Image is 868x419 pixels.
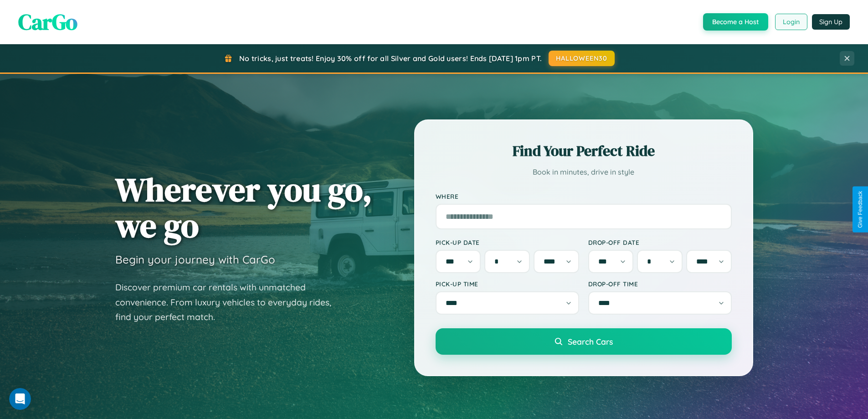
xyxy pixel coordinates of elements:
[436,238,579,246] label: Pick-up Date
[436,192,732,200] label: Where
[239,54,542,63] span: No tricks, just treats! Enjoy 30% off for all Silver and Gold users! Ends [DATE] 1pm PT.
[436,166,732,179] p: Book in minutes, drive in style
[115,280,343,325] p: Discover premium car rentals with unmatched convenience. From luxury vehicles to everyday rides, ...
[812,14,850,30] button: Sign Up
[115,171,372,243] h1: Wherever you go, we go
[775,14,807,30] button: Login
[9,388,31,410] iframe: Intercom live chat
[436,141,732,161] h2: Find Your Perfect Ride
[436,328,732,355] button: Search Cars
[115,253,275,266] h3: Begin your journey with CarGo
[857,191,863,228] div: Give Feedback
[568,336,613,347] span: Search Cars
[588,280,732,288] label: Drop-off Time
[588,238,732,246] label: Drop-off Date
[549,51,615,66] button: HALLOWEEN30
[436,280,579,288] label: Pick-up Time
[18,7,77,37] span: CarGo
[703,13,768,31] button: Become a Host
